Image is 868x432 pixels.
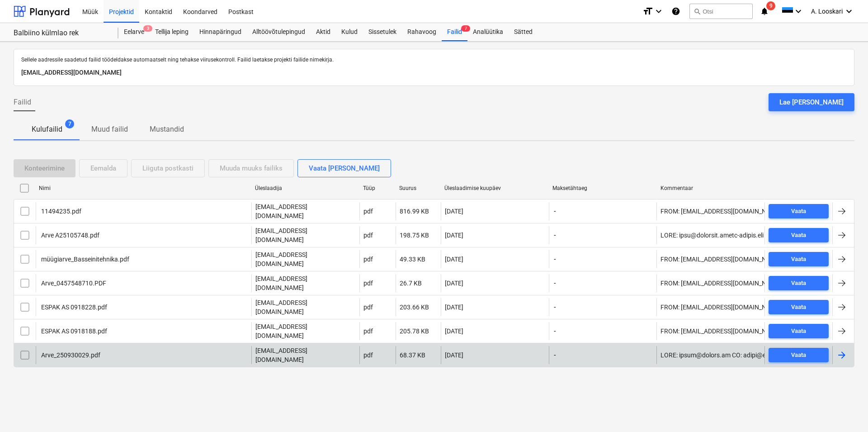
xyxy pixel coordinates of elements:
[363,185,392,191] div: Tüüp
[40,280,106,287] div: Arve_0457548710.PDF
[760,6,769,17] i: notifications
[118,23,150,41] div: Eelarve
[363,280,373,287] div: pdf
[553,255,557,264] span: -
[309,162,380,174] div: Vaata [PERSON_NAME]
[769,300,829,314] button: Vaata
[400,232,429,239] div: 198.75 KB
[509,23,538,41] a: Sätted
[255,226,356,244] p: [EMAIL_ADDRESS][DOMAIN_NAME]
[769,204,829,218] button: Vaata
[766,1,775,10] span: 9
[769,93,854,111] button: Lae [PERSON_NAME]
[769,324,829,338] button: Vaata
[118,23,150,41] a: Eelarve3
[21,67,847,78] p: [EMAIL_ADDRESS][DOMAIN_NAME]
[442,23,467,41] div: Failid
[442,23,467,41] a: Failid7
[791,230,806,241] div: Vaata
[400,256,425,263] div: 49.33 KB
[844,6,854,17] i: keyboard_arrow_down
[402,23,442,41] a: Rahavoog
[553,279,557,288] span: -
[400,208,429,215] div: 816.99 KB
[194,23,247,41] div: Hinnapäringud
[247,23,311,41] a: Alltöövõtulepingud
[363,208,373,215] div: pdf
[660,185,761,191] div: Kommentaar
[363,256,373,263] div: pdf
[255,202,356,220] p: [EMAIL_ADDRESS][DOMAIN_NAME]
[779,96,844,108] div: Lae [PERSON_NAME]
[769,276,829,290] button: Vaata
[363,23,402,41] a: Sissetulek
[363,304,373,311] div: pdf
[461,25,470,32] span: 7
[14,28,108,38] div: Balbiino külmlao rek
[642,6,653,17] i: format_size
[823,389,868,432] iframe: Chat Widget
[791,254,806,265] div: Vaata
[363,232,373,239] div: pdf
[65,119,74,128] span: 7
[40,304,107,311] div: ESPAK AS 0918228.pdf
[693,8,701,15] span: search
[336,23,363,41] a: Kulud
[445,280,463,287] div: [DATE]
[671,6,680,17] i: Abikeskus
[400,328,429,335] div: 205.78 KB
[445,328,463,335] div: [DATE]
[467,23,509,41] a: Analüütika
[255,298,356,316] p: [EMAIL_ADDRESS][DOMAIN_NAME]
[689,4,753,19] button: Otsi
[445,208,463,215] div: [DATE]
[297,159,391,177] button: Vaata [PERSON_NAME]
[255,322,356,340] p: [EMAIL_ADDRESS][DOMAIN_NAME]
[769,228,829,242] button: Vaata
[553,351,557,360] span: -
[769,348,829,362] button: Vaata
[40,328,107,335] div: ESPAK AS 0918188.pdf
[553,231,557,240] span: -
[553,303,557,312] span: -
[40,256,129,263] div: müügiarve_Basseinitehnika.pdf
[150,124,184,135] p: Mustandid
[39,185,248,191] div: Nimi
[791,302,806,313] div: Vaata
[445,351,463,359] div: [DATE]
[400,280,422,287] div: 26.7 KB
[40,351,100,359] div: Arve_250930029.pdf
[255,274,356,292] p: [EMAIL_ADDRESS][DOMAIN_NAME]
[769,252,829,266] button: Vaata
[811,8,843,15] span: A. Looskari
[255,346,356,364] p: [EMAIL_ADDRESS][DOMAIN_NAME]
[445,232,463,239] div: [DATE]
[444,185,545,191] div: Üleslaadimise kuupäev
[400,351,425,359] div: 68.37 KB
[14,97,31,108] span: Failid
[255,185,356,191] div: Üleslaadija
[40,208,81,215] div: 11494235.pdf
[311,23,336,41] div: Aktid
[653,6,664,17] i: keyboard_arrow_down
[791,278,806,289] div: Vaata
[791,350,806,361] div: Vaata
[399,185,437,191] div: Suurus
[791,206,806,217] div: Vaata
[150,23,194,41] a: Tellija leping
[791,326,806,337] div: Vaata
[143,25,152,32] span: 3
[445,304,463,311] div: [DATE]
[21,57,847,64] p: Sellele aadressile saadetud failid töödeldakse automaatselt ning tehakse viirusekontroll. Failid ...
[363,328,373,335] div: pdf
[363,351,373,359] div: pdf
[255,250,356,268] p: [EMAIL_ADDRESS][DOMAIN_NAME]
[553,327,557,336] span: -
